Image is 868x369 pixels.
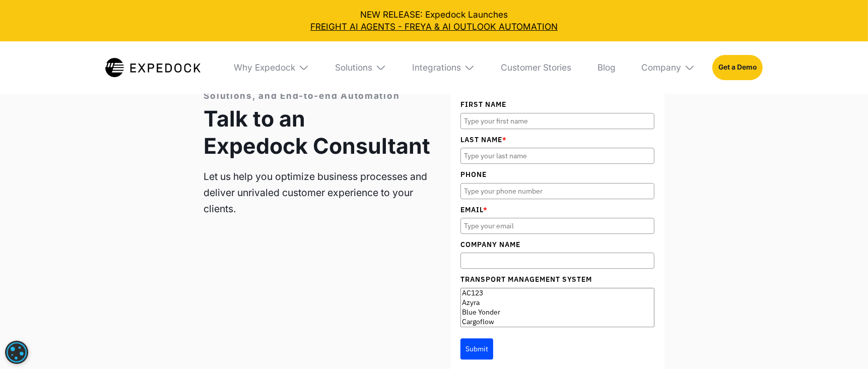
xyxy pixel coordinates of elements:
[9,21,859,33] a: FREIGHT AI AGENTS - FREYA & AI OUTLOOK AUTOMATION
[700,260,868,369] iframe: Chat Widget
[461,298,653,307] option: Azyra
[633,41,704,93] div: Company
[460,274,654,285] label: Transport Management System
[412,62,461,73] div: Integrations
[460,99,654,110] label: First Name
[460,113,654,129] input: Type your first name
[460,204,654,215] label: Email
[460,338,493,359] button: Submit
[460,239,654,250] label: Company Name
[460,134,654,145] label: Last Name
[460,183,654,199] input: Type your phone number
[461,317,653,327] option: Cargoflow
[492,41,580,93] a: Customer Stories
[460,169,654,180] label: Phone
[326,41,395,93] div: Solutions
[335,62,372,73] div: Solutions
[712,55,763,80] a: Get a Demo
[225,41,318,93] div: Why Expedock
[404,41,484,93] div: Integrations
[204,168,430,217] p: Let us help you optimize business processes and deliver unrivaled customer experience to your cli...
[589,41,624,93] a: Blog
[9,9,859,33] div: NEW RELEASE: Expedock Launches
[461,288,653,298] option: AC123
[641,62,681,73] div: Company
[204,105,430,159] h2: Talk to an Expedock Consultant
[460,218,654,234] input: Type your email
[461,307,653,317] option: Blue Yonder
[460,148,654,164] input: Type your last name
[234,62,295,73] div: Why Expedock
